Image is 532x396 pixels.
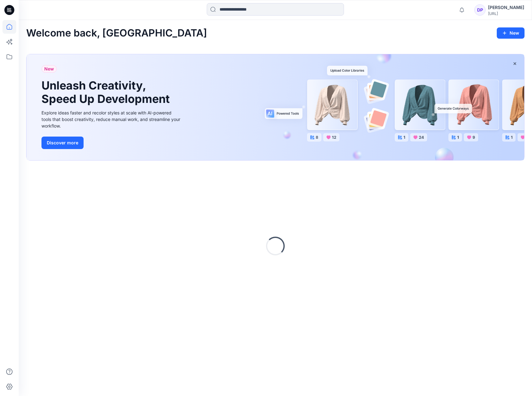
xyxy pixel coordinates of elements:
h2: Welcome back, [GEOGRAPHIC_DATA] [26,27,207,39]
div: [URL] [488,11,524,16]
a: Discover more [41,137,182,149]
div: DP [474,4,486,16]
div: [PERSON_NAME] [488,4,524,11]
h1: Unleash Creativity, Speed Up Development [41,79,172,106]
div: Explore ideas faster and recolor styles at scale with AI-powered tools that boost creativity, red... [41,109,182,129]
span: New [44,65,54,73]
button: New [497,27,525,39]
button: Discover more [41,137,84,149]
